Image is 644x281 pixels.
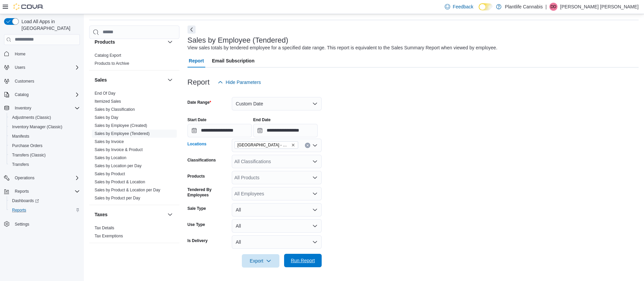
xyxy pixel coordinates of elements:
span: Sales by Product [95,171,125,177]
span: Sales by Location per Day [95,163,142,169]
span: Customers [15,79,34,84]
button: Run Report [284,254,322,267]
button: Users [12,63,28,72]
span: Adjustments (Classic) [9,113,80,122]
button: Custom Date [232,97,322,110]
a: Customers [12,77,37,85]
a: Tax Details [95,226,114,230]
span: Run Report [291,257,315,264]
span: Home [12,50,80,58]
button: Operations [12,174,37,182]
span: Settings [15,222,29,227]
a: Inventory Manager (Classic) [9,123,65,131]
span: Purchase Orders [9,142,80,150]
span: Transfers [12,162,29,167]
button: Sales [166,76,174,84]
span: Transfers (Classic) [9,151,80,159]
span: Dark Mode [479,10,479,11]
button: Taxes [95,211,165,218]
span: Dashboards [9,197,80,205]
h3: Report [187,78,210,86]
span: Email Subscription [212,54,255,67]
a: Sales by Invoice & Product [95,147,143,152]
button: Reports [12,187,32,195]
span: Users [12,63,80,72]
label: Start Date [187,117,207,123]
span: Users [15,65,25,70]
p: Plantlife Cannabis [505,3,543,11]
button: Taxes [166,210,174,219]
a: Transfers [9,160,32,169]
span: Customers [12,77,80,85]
span: Reports [12,187,80,195]
a: Products to Archive [95,61,129,66]
span: Sales by Classification [95,107,135,112]
span: Dashboards [12,198,39,203]
button: Products [95,39,165,45]
input: Press the down key to open a popover containing a calendar. [253,124,318,137]
div: Taxes [89,224,179,243]
button: Transfers [7,160,83,169]
a: Reports [9,206,29,214]
span: Sales by Employee (Created) [95,123,147,128]
label: Use Type [187,222,205,227]
div: Sales [89,89,179,205]
a: Sales by Product per Day [95,196,140,200]
button: Customers [1,76,83,86]
span: Sales by Invoice [95,139,124,144]
a: Itemized Sales [95,99,121,104]
span: Transfers (Classic) [12,152,46,158]
span: Sales by Invoice & Product [95,147,143,152]
span: Reports [9,206,80,214]
span: Catalog [12,91,80,99]
button: Purchase Orders [7,141,83,150]
a: Purchase Orders [9,142,45,150]
span: Sales by Product & Location [95,179,145,185]
button: Settings [1,219,83,229]
label: End Date [253,117,271,123]
button: Inventory [1,103,83,113]
label: Sale Type [187,206,206,211]
a: Sales by Employee (Created) [95,123,147,128]
span: Report [189,54,204,67]
a: Tax Exemptions [95,234,123,238]
h3: Products [95,39,115,45]
button: Catalog [1,90,83,99]
a: Manifests [9,132,32,140]
button: Next [187,26,196,34]
span: Hide Parameters [226,79,261,86]
button: Open list of options [312,159,318,164]
a: Sales by Location [95,155,126,160]
nav: Complex example [4,46,80,246]
span: Tax Details [95,225,114,231]
button: Export [242,254,279,268]
span: Manifests [9,132,80,140]
button: All [232,235,322,249]
button: Users [1,63,83,72]
a: Catalog Export [95,53,121,58]
label: Date Range [187,100,211,105]
button: Catalog [12,91,31,99]
label: Locations [187,141,207,147]
button: Open list of options [312,175,318,180]
button: Products [166,38,174,46]
span: Reports [12,207,26,213]
input: Press the down key to open a popover containing a calendar. [187,124,252,137]
a: Home [12,50,28,58]
span: DD [550,3,556,11]
a: Sales by Invoice [95,139,124,144]
button: All [232,203,322,217]
span: Itemized Sales [95,99,121,104]
a: Sales by Employee (Tendered) [95,131,150,136]
span: Catalog [15,92,29,97]
button: Operations [1,173,83,183]
span: Load All Apps in [GEOGRAPHIC_DATA] [19,18,80,32]
input: Dark Mode [479,3,493,10]
span: Catalog Export [95,53,121,58]
button: Remove Calgary - Dalhousie from selection in this group [291,143,295,147]
span: Sales by Employee (Tendered) [95,131,150,136]
a: Sales by Product [95,172,125,176]
span: Manifests [12,134,29,139]
label: Tendered By Employees [187,187,229,198]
